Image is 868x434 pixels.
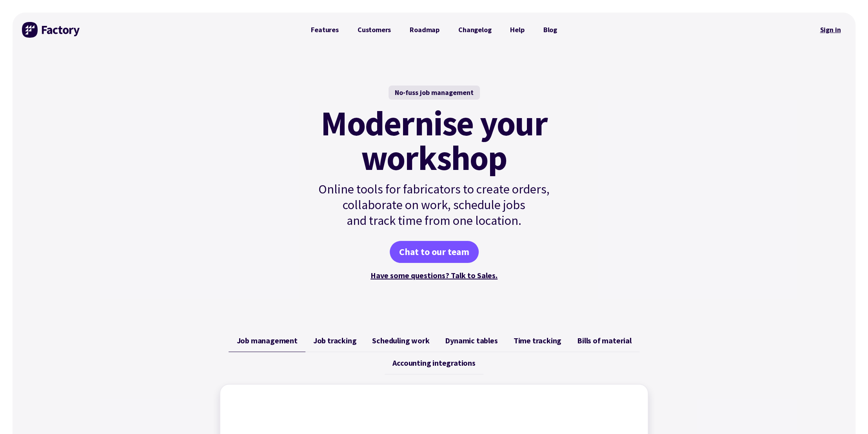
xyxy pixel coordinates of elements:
span: Bills of material [577,336,632,345]
a: Roadmap [400,22,449,38]
a: Blog [534,22,567,38]
a: Changelog [449,22,501,38]
span: Dynamic tables [445,336,498,345]
nav: Secondary Navigation [814,21,846,39]
span: Job management [236,336,297,345]
span: Accounting integrations [392,358,475,368]
span: Time tracking [514,336,561,345]
iframe: Chat Widget [829,396,868,434]
p: Online tools for fabricators to create orders, collaborate on work, schedule jobs and track time ... [301,181,567,228]
div: No-fuss job management [389,86,480,100]
a: Customers [348,22,400,38]
span: Scheduling work [372,336,429,345]
a: Sign in [814,21,846,39]
a: Have some questions? Talk to Sales. [370,270,498,280]
a: Chat to our team [390,241,479,263]
nav: Primary Navigation [301,22,567,38]
a: Features [301,22,348,38]
span: Job tracking [313,336,357,345]
mark: Modernise your workshop [321,106,547,175]
img: Factory [22,22,81,38]
a: Help [501,22,534,38]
